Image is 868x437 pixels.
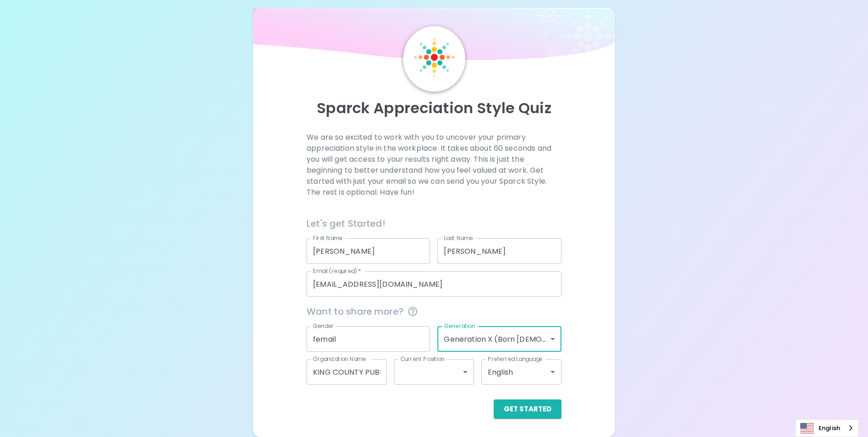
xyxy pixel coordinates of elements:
img: wave [253,8,615,65]
div: Language [795,419,859,437]
div: Generation X (Born [DEMOGRAPHIC_DATA] - [DEMOGRAPHIC_DATA]) [437,326,561,352]
label: Organization Name [313,355,366,363]
div: English [481,359,561,385]
p: Sparck Appreciation Style Quiz [264,99,604,117]
span: Want to share more? [307,304,561,319]
svg: This information is completely confidential and only used for aggregated appreciation studies at ... [407,306,418,317]
h6: Let's get Started! [307,216,561,231]
img: Sparck Logo [414,37,454,77]
label: Current Position [400,355,445,363]
label: Email (required) [313,267,361,275]
p: We are so excited to work with you to uncover your primary appreciation style in the workplace. I... [307,132,561,198]
aside: Language selected: English [795,419,859,437]
label: Generation [444,322,475,330]
label: Preferred Language [488,355,543,363]
button: Get Started [494,399,561,419]
label: Gender [313,322,334,330]
label: First Name [313,234,343,242]
label: Last Name [444,234,473,242]
a: English [796,420,858,437]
